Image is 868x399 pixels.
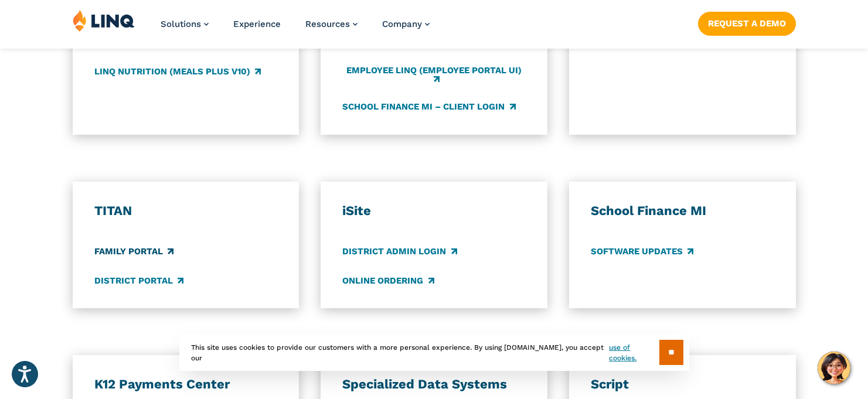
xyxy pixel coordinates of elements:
a: Experience [233,19,281,29]
div: This site uses cookies to provide our customers with a more personal experience. By using [DOMAIN... [179,334,689,371]
a: District Admin Login [342,245,457,258]
span: Company [382,19,422,29]
a: LINQ Nutrition (Meals Plus v10) [94,65,261,78]
img: LINQ | K‑12 Software [73,9,135,32]
nav: Primary Navigation [161,9,430,48]
a: Solutions [161,19,209,29]
a: Online Ordering [342,274,434,287]
a: use of cookies. [609,342,659,363]
span: Solutions [161,19,201,29]
a: Request a Demo [698,12,796,35]
a: Family Portal [94,245,173,258]
a: Resources [305,19,358,29]
button: Hello, have a question? Let’s chat. [818,352,850,384]
h3: iSite [342,203,525,219]
a: Company [382,19,430,29]
a: Employee LINQ (Employee Portal UI) [342,65,525,84]
h3: TITAN [94,203,277,219]
a: District Portal [94,274,183,287]
h3: School Finance MI [591,203,774,219]
span: Resources [305,19,350,29]
a: School Finance MI – Client Login [342,100,515,113]
nav: Button Navigation [698,9,796,35]
a: Software Updates [591,245,693,258]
